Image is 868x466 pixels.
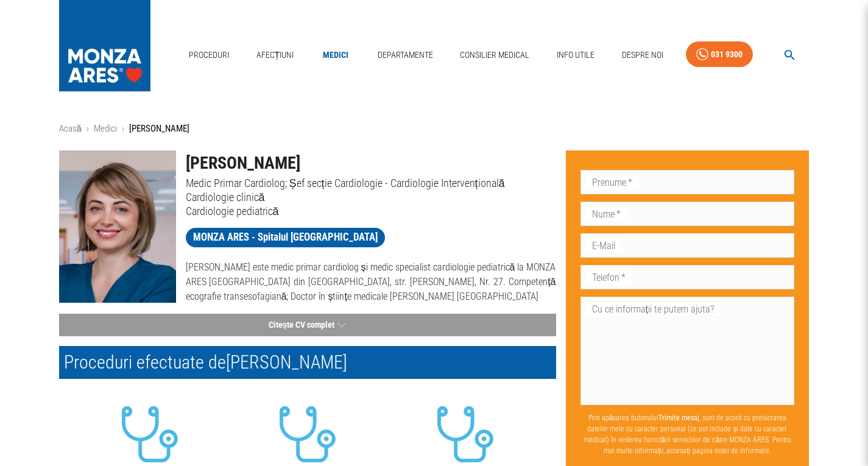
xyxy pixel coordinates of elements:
[186,150,556,176] h1: [PERSON_NAME]
[186,204,556,218] p: Cardiologie pediatrică
[59,122,810,136] nav: breadcrumb
[186,190,556,204] p: Cardiologie clinică
[94,123,117,134] a: Medici
[59,123,82,134] a: Acasă
[252,43,299,68] a: Afecțiuni
[186,260,556,304] p: [PERSON_NAME] este medic primar cardiolog și medic specialist cardiologie pediatrică la MONZA ARE...
[617,43,668,68] a: Despre Noi
[373,43,438,68] a: Departamente
[552,43,599,68] a: Info Utile
[184,43,234,68] a: Proceduri
[580,408,795,461] p: Prin apăsarea butonului , sunt de acord cu prelucrarea datelor mele cu caracter personal (ce pot ...
[316,43,355,68] a: Medici
[129,122,189,136] p: [PERSON_NAME]
[186,230,385,245] span: MONZA ARES - Spitalul [GEOGRAPHIC_DATA]
[122,122,124,136] li: ›
[186,228,385,247] a: MONZA ARES - Spitalul [GEOGRAPHIC_DATA]
[711,47,743,62] div: 031 9300
[59,346,556,379] h2: Proceduri efectuate de [PERSON_NAME]
[59,314,556,336] button: Citește CV complet
[86,122,89,136] li: ›
[455,43,534,68] a: Consilier Medical
[658,414,699,422] b: Trimite mesaj
[59,150,176,303] img: Dr. Silvia Deaconu
[686,41,753,68] a: 031 9300
[186,176,556,190] p: Medic Primar Cardiolog; Șef secție Cardiologie - Cardiologie Intervențională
